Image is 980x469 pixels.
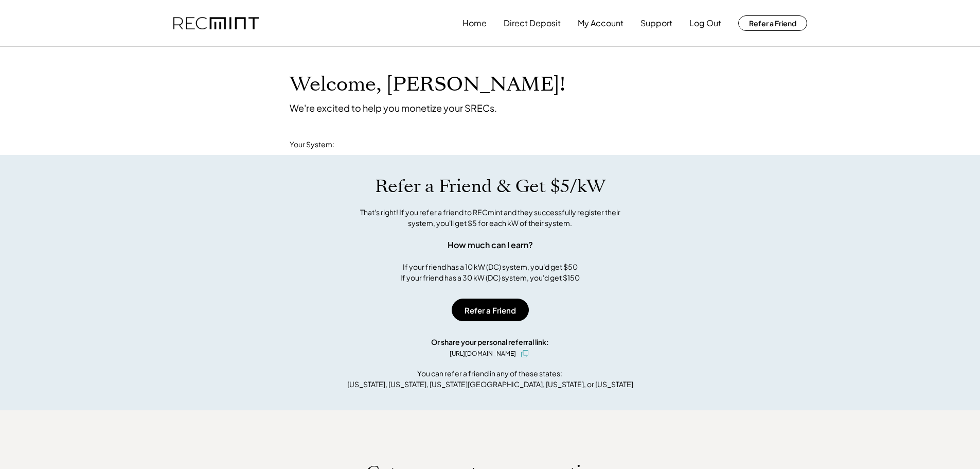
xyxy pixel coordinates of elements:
[448,239,533,251] div: How much can I earn?
[689,13,721,33] button: Log Out
[578,13,623,33] button: My Account
[290,73,565,97] h1: Welcome, [PERSON_NAME]!
[349,207,632,229] div: That's right! If you refer a friend to RECmint and they successfully register their system, you'l...
[173,17,259,30] img: recmint-logotype%403x.png
[450,349,516,358] div: [URL][DOMAIN_NAME]
[431,337,549,348] div: Or share your personal referral link:
[290,140,334,150] div: Your System:
[452,299,529,321] button: Refer a Friend
[462,13,487,33] button: Home
[519,348,531,360] button: click to copy
[504,13,561,33] button: Direct Deposit
[640,13,672,33] button: Support
[347,368,633,390] div: You can refer a friend in any of these states: [US_STATE], [US_STATE], [US_STATE][GEOGRAPHIC_DATA...
[375,176,605,197] h1: Refer a Friend & Get $5/kW
[738,15,807,31] button: Refer a Friend
[290,102,497,114] div: We're excited to help you monetize your SRECs.
[400,262,580,283] div: If your friend has a 10 kW (DC) system, you'd get $50 If your friend has a 30 kW (DC) system, you...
